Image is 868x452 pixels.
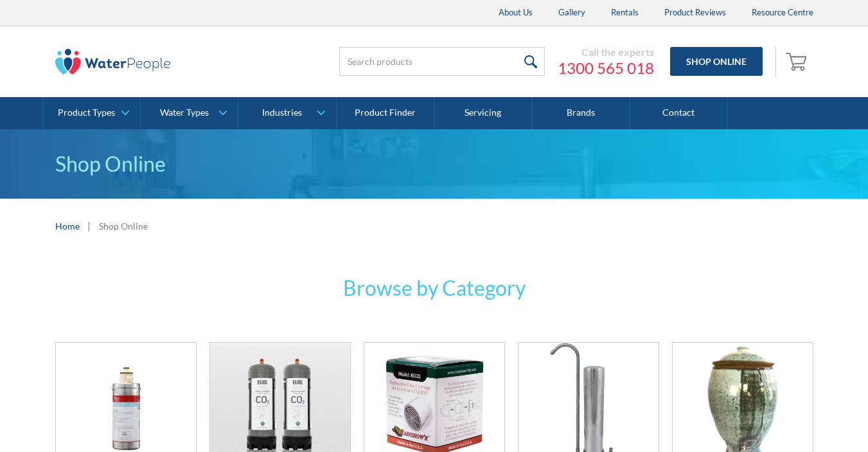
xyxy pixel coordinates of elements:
div: Water Types [160,107,209,118]
a: Contact [630,97,728,129]
div: | [86,218,93,233]
h3: Browse by Category [184,273,685,303]
a: 1300 565 018 [558,59,654,78]
a: Water Types [141,97,238,129]
div: Industries [262,107,302,118]
input: Search products [339,47,545,76]
div: Shop Online [99,219,148,233]
h1: Shop Online [55,149,813,179]
a: Servicing [434,97,532,129]
a: Shop Online [670,47,763,76]
img: The Water People [55,49,171,75]
a: Product Types [43,97,140,129]
a: Product Finder [337,97,434,129]
a: Open cart [783,46,813,77]
div: Product Types [58,107,115,118]
a: Industries [238,97,335,129]
a: Brands [532,97,630,129]
a: Home [55,219,80,233]
div: Call the experts [558,46,654,59]
img: shopping cart [786,51,810,71]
